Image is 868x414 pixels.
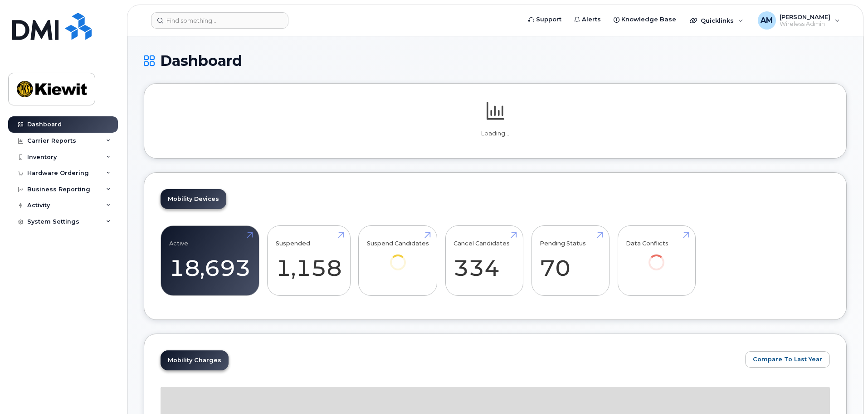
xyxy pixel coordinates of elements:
[745,351,830,368] button: Compare To Last Year
[626,231,687,283] a: Data Conflicts
[161,350,229,370] a: Mobility Charges
[276,231,342,291] a: Suspended 1,158
[367,231,429,283] a: Suspend Candidates
[169,231,251,291] a: Active 18,693
[144,53,847,69] h1: Dashboard
[540,231,601,291] a: Pending Status 70
[161,189,226,209] a: Mobility Devices
[753,355,822,364] span: Compare To Last Year
[454,231,515,291] a: Cancel Candidates 334
[161,130,830,138] p: Loading...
